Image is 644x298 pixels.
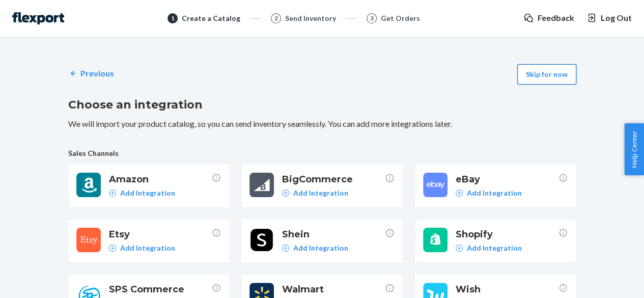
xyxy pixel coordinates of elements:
[586,12,632,24] button: Log Out
[12,12,64,24] img: Flexport logo
[282,173,385,186] span: BigCommerce
[274,14,278,22] span: 2
[120,243,175,253] p: Add Integration
[456,228,558,241] span: Shopify
[285,13,336,23] div: Send Inventory
[109,188,175,198] a: Add Integration
[68,118,576,130] p: We will import your product catalog, so you can send inventory seamlessly. You can add more integ...
[456,173,558,186] span: eBay
[293,188,348,198] p: Add Integration
[68,68,114,79] a: Previous
[80,68,114,79] p: Previous
[282,243,348,253] a: Add Integration
[293,243,348,253] p: Add Integration
[467,243,522,253] p: Add Integration
[171,14,175,22] span: 1
[370,14,374,22] span: 3
[68,97,576,113] h2: Choose an integration
[538,12,574,24] span: Feedback
[624,123,644,175] button: Help Center
[109,283,212,296] span: SPS Commerce
[282,188,348,198] a: Add Integration
[601,12,632,24] span: Log Out
[456,283,558,296] span: Wish
[282,283,385,296] span: Walmart
[109,243,175,253] a: Add Integration
[68,148,576,158] span: Sales Channels
[523,12,574,24] a: Feedback
[120,188,175,198] p: Add Integration
[517,64,576,85] button: Skip for now
[182,13,240,23] div: Create a Catalog
[467,188,522,198] p: Add Integration
[381,13,420,23] div: Get Orders
[109,228,212,241] span: Etsy
[456,188,522,198] a: Add Integration
[456,243,522,253] a: Add Integration
[109,173,212,186] span: Amazon
[282,228,385,241] span: Shein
